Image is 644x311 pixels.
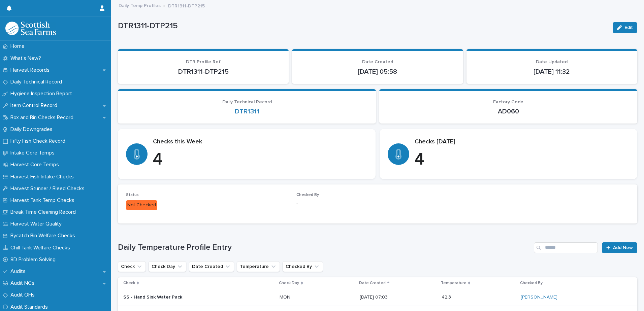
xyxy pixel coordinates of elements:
[237,261,280,272] button: Temperature
[118,21,607,31] p: DTR1311-DTP215
[624,25,633,30] span: Edit
[119,1,161,9] a: Daily Temp Profiles
[8,221,67,227] p: Harvest Water Quality
[186,60,221,64] span: DTR Profile Ref
[441,279,466,287] p: Temperature
[8,292,40,298] p: Audit OFIs
[360,295,436,300] p: [DATE] 07:03
[8,102,63,109] p: Item Control Record
[521,295,557,300] a: [PERSON_NAME]
[415,138,629,146] p: Checks [DATE]
[8,126,58,133] p: Daily Downgrades
[8,197,80,204] p: Harvest Tank Temp Checks
[613,22,637,33] button: Edit
[280,293,292,300] p: MON
[8,67,55,73] p: Harvest Records
[123,295,241,300] p: SS - Hand Sink Water Pack
[613,245,633,250] span: Add New
[475,68,629,76] p: [DATE] 11:32
[8,114,79,121] p: Box and Bin Checks Record
[153,150,367,170] p: 4
[189,261,234,272] button: Date Created
[8,79,67,85] p: Daily Technical Record
[283,261,323,272] button: Checked By
[222,100,272,104] span: Daily Technical Record
[300,68,455,76] p: [DATE] 05:58
[8,256,61,263] p: 8D Problem Solving
[126,193,139,197] span: Status
[126,200,157,210] div: Not Checked
[5,22,56,35] img: mMrefqRFQpe26GRNOUkG
[387,107,629,115] p: AD060
[520,279,543,287] p: Checked By
[8,233,80,239] p: Bycatch Bin Welfare Checks
[8,91,77,97] p: Hygiene Inspection Report
[8,304,53,310] p: Audit Standards
[118,261,146,272] button: Check
[8,150,60,156] p: Intake Core Temps
[8,55,46,62] p: What's New?
[536,60,568,64] span: Date Updated
[8,174,79,180] p: Harvest Fish Intake Checks
[534,242,598,253] input: Search
[602,242,637,253] a: Add New
[8,209,81,215] p: Break Time Cleaning Record
[235,107,259,115] a: DTR1311
[8,185,90,192] p: Harvest Stunner / Bleed Checks
[168,2,205,9] p: DTR1311-DTP215
[8,43,30,49] p: Home
[123,279,135,287] p: Check
[296,200,459,207] p: -
[442,293,452,300] p: 42.3
[8,245,75,251] p: Chill Tank Welfare Checks
[149,261,186,272] button: Check Day
[8,280,40,286] p: Audit NCs
[279,279,299,287] p: Check Day
[153,138,367,146] p: Checks this Week
[362,60,393,64] span: Date Created
[359,279,386,287] p: Date Created
[8,138,71,144] p: Fifty Fish Check Record
[8,268,31,275] p: Audits
[415,150,629,170] p: 4
[296,193,319,197] span: Checked By
[118,289,637,306] tr: SS - Hand Sink Water PackMONMON [DATE] 07:0342.342.3 [PERSON_NAME]
[8,162,64,168] p: Harvest Core Temps
[118,243,531,252] h1: Daily Temperature Profile Entry
[493,100,523,104] span: Factory Code
[126,68,281,76] p: DTR1311-DTP215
